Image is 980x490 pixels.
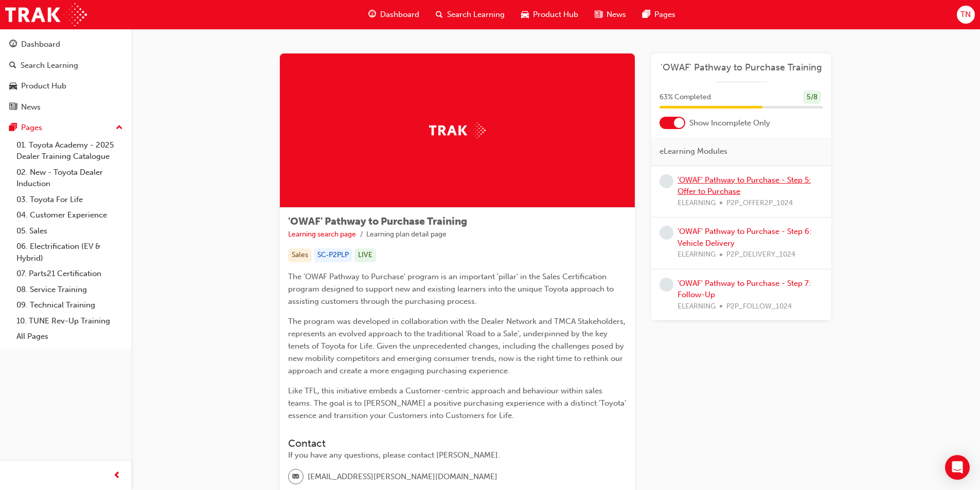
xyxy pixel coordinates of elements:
[12,137,127,165] a: 01. Toyota Academy - 2025 Dealer Training Catalogue
[678,301,716,313] span: ELEARNING
[292,470,299,484] span: email-icon
[12,313,127,329] a: 10. TUNE Rev-Up Training
[366,229,447,241] li: Learning plan detail page
[4,33,127,118] button: DashboardSearch LearningProduct HubNews
[660,62,823,74] a: 'OWAF' Pathway to Purchase Training
[726,301,792,313] span: P2P_FOLLOW_1024
[533,9,578,21] span: Product Hub
[513,4,586,25] a: car-iconProduct Hub
[4,77,127,96] a: Product Hub
[12,192,127,208] a: 03. Toyota For Life
[643,8,650,21] span: pages-icon
[9,82,17,91] span: car-icon
[288,449,627,461] div: If you have any questions, please contact [PERSON_NAME].
[4,35,127,54] a: Dashboard
[678,175,811,196] a: 'OWAF' Pathway to Purchase - Step 5: Offer to Purchase
[12,207,127,223] a: 04. Customer Experience
[288,386,628,420] span: Like TFL, this initiative embeds a Customer-centric approach and behaviour within sales teams. Th...
[12,282,127,298] a: 08. Service Training
[654,9,675,21] span: Pages
[21,80,66,92] div: Product Hub
[660,92,711,103] span: 63 % Completed
[116,121,123,135] span: up-icon
[586,4,634,25] a: news-iconNews
[21,39,60,50] div: Dashboard
[660,146,727,157] span: eLearning Modules
[9,123,17,133] span: pages-icon
[521,8,529,21] span: car-icon
[678,227,811,248] a: 'OWAF' Pathway to Purchase - Step 6: Vehicle Delivery
[678,279,811,300] a: 'OWAF' Pathway to Purchase - Step 7: Follow-Up
[288,438,627,449] h3: Contact
[660,278,673,292] span: learningRecordVerb_NONE-icon
[9,40,17,49] span: guage-icon
[288,272,616,306] span: The 'OWAF Pathway to Purchase' program is an important 'pillar' in the Sales Certification progra...
[4,118,127,137] button: Pages
[678,197,716,209] span: ELEARNING
[803,90,821,104] div: 5 / 8
[4,56,127,75] a: Search Learning
[447,9,505,21] span: Search Learning
[9,103,17,112] span: news-icon
[12,239,127,266] a: 06. Electrification (EV & Hybrid)
[12,223,127,239] a: 05. Sales
[288,215,467,227] span: 'OWAF' Pathway to Purchase Training
[634,4,684,25] a: pages-iconPages
[9,61,16,70] span: search-icon
[113,469,121,482] span: prev-icon
[607,9,626,21] span: News
[288,248,312,262] div: Sales
[368,8,376,21] span: guage-icon
[660,174,673,188] span: learningRecordVerb_NONE-icon
[360,4,427,25] a: guage-iconDashboard
[957,6,975,24] button: TN
[288,317,628,375] span: The program was developed in collaboration with the Dealer Network and TMCA Stakeholders, represe...
[12,297,127,313] a: 09. Technical Training
[960,9,971,21] span: TN
[21,101,41,113] div: News
[689,117,770,129] span: Show Incomplete Only
[678,249,716,261] span: ELEARNING
[726,197,793,209] span: P2P_OFFER2P_1024
[12,165,127,192] a: 02. New - Toyota Dealer Induction
[288,230,356,239] a: Learning search page
[380,9,419,21] span: Dashboard
[21,60,78,71] div: Search Learning
[427,4,513,25] a: search-iconSearch Learning
[21,122,42,134] div: Pages
[726,249,795,261] span: P2P_DELIVERY_1024
[4,98,127,117] a: News
[595,8,602,21] span: news-icon
[945,455,970,480] div: Open Intercom Messenger
[436,8,443,21] span: search-icon
[660,226,673,240] span: learningRecordVerb_NONE-icon
[354,248,376,262] div: LIVE
[429,122,486,138] img: Trak
[314,248,352,262] div: SC-P2PLP
[308,471,497,483] span: [EMAIL_ADDRESS][PERSON_NAME][DOMAIN_NAME]
[12,329,127,344] a: All Pages
[5,3,87,26] img: Trak
[12,266,127,282] a: 07. Parts21 Certification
